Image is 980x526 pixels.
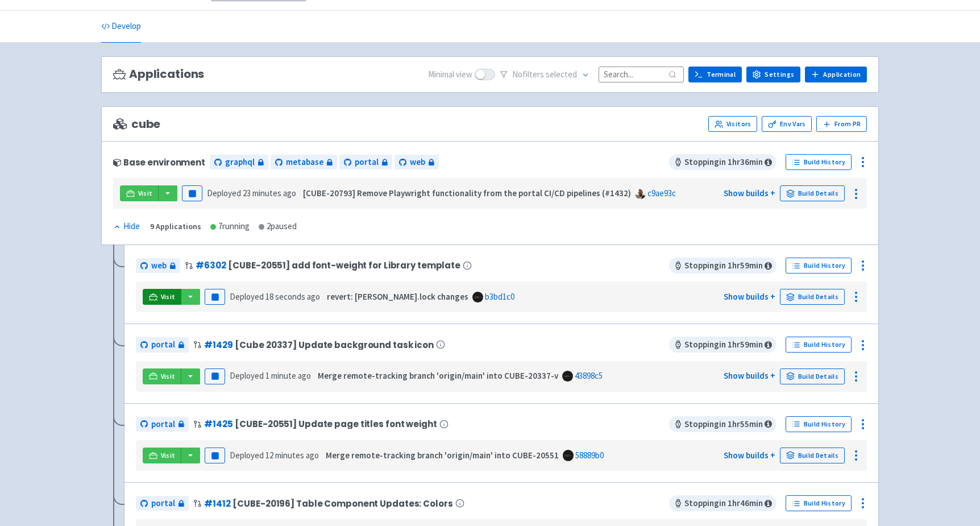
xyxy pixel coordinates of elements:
a: web [395,155,439,170]
span: Visit [161,292,176,301]
span: Deployed [230,450,319,461]
span: Visit [161,372,176,381]
span: Stopping in 1 hr 59 min [669,337,776,353]
a: graphql [210,155,268,170]
a: Application [805,67,867,82]
a: Build History [786,416,852,432]
a: Settings [746,67,800,82]
a: portal [136,337,189,353]
a: portal [136,417,189,432]
div: 9 Applications [150,220,201,233]
div: 7 running [210,220,250,233]
strong: Merge remote-tracking branch 'origin/main' into CUBE-20337-v [318,370,558,381]
div: Hide [113,220,140,233]
a: Build History [786,495,852,511]
button: Pause [205,289,225,305]
span: Stopping in 1 hr 59 min [669,258,776,274]
time: 12 minutes ago [265,450,319,461]
a: Visit [143,289,181,305]
a: #1429 [204,339,232,351]
span: portal [151,338,175,351]
span: cube [113,118,160,131]
a: Visit [143,448,181,463]
a: Build Details [780,448,845,463]
button: From PR [816,116,867,132]
a: Show builds + [724,450,775,461]
a: Build Details [780,185,845,201]
a: Build Details [780,289,845,305]
a: Terminal [688,67,742,82]
span: graphql [225,156,255,169]
span: web [151,259,167,272]
a: Visit [120,185,159,201]
span: Deployed [230,291,320,302]
span: metabase [286,156,323,169]
span: [CUBE-20551] add font-weight for Library template [228,260,460,270]
a: Show builds + [724,370,775,381]
a: Build History [786,258,852,274]
span: [CUBE-20196] Table Component Updates: Colors [232,499,452,508]
span: Deployed [230,370,311,381]
button: Pause [205,368,225,384]
a: 58889b0 [575,450,604,461]
span: [CUBE-20551] Update page titles font weight [235,419,437,429]
span: [Cube 20337] Update background task icon [235,340,434,350]
span: selected [546,69,577,80]
time: 23 minutes ago [243,188,296,198]
span: No filter s [512,68,577,81]
span: Stopping in 1 hr 55 min [669,416,776,432]
a: #1425 [204,418,232,430]
div: 2 paused [259,220,297,233]
span: Stopping in 1 hr 46 min [669,495,776,511]
span: portal [355,156,379,169]
a: web [136,258,180,274]
a: Build Details [780,368,845,384]
a: #6302 [196,259,226,271]
time: 18 seconds ago [265,291,320,302]
a: Show builds + [724,188,775,198]
h3: Applications [113,68,204,81]
span: Visit [138,189,153,198]
time: 1 minute ago [265,370,311,381]
span: portal [151,497,175,510]
a: portal [136,496,189,511]
span: Stopping in 1 hr 36 min [669,154,776,170]
strong: [CUBE-20793] Remove Playwright functionality from the portal CI/CD pipelines (#1432) [303,188,631,198]
span: Minimal view [428,68,472,81]
span: Visit [161,451,176,460]
button: Hide [113,220,141,233]
strong: revert: [PERSON_NAME].lock changes [327,291,468,302]
a: Visit [143,368,181,384]
a: b3bd1c0 [485,291,514,302]
span: web [410,156,425,169]
a: Show builds + [724,291,775,302]
strong: Merge remote-tracking branch 'origin/main' into CUBE-20551 [326,450,559,461]
a: #1412 [204,498,230,510]
a: Visitors [708,116,757,132]
input: Search... [599,67,684,82]
a: Env Vars [762,116,812,132]
div: Base environment [113,158,205,167]
a: portal [339,155,392,170]
a: Develop [101,11,141,43]
span: Deployed [207,188,296,198]
a: metabase [271,155,337,170]
a: Build History [786,337,852,353]
span: portal [151,418,175,431]
a: 43898c5 [575,370,603,381]
button: Pause [205,448,225,463]
a: c9ae93c [647,188,676,198]
button: Pause [182,185,202,201]
a: Build History [786,154,852,170]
